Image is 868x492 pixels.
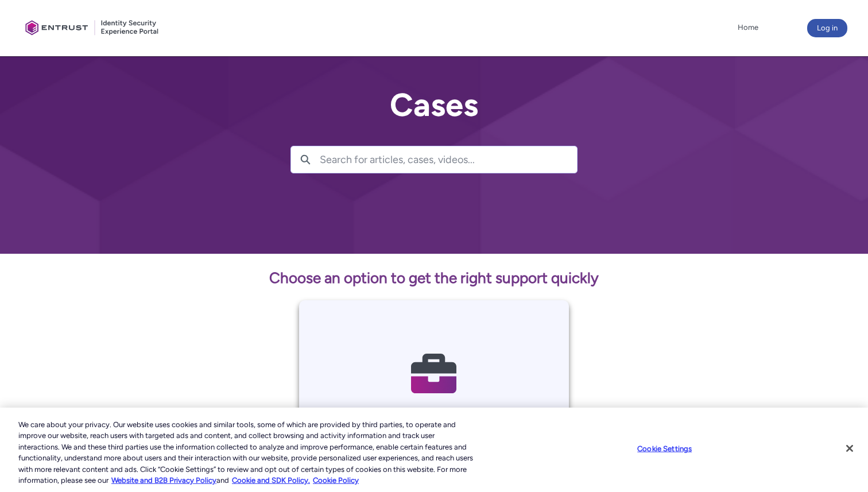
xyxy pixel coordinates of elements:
a: More information about our cookie policy., opens in a new tab [111,476,216,485]
h2: Cases [290,87,578,123]
p: Choose an option to get the right support quickly [149,267,719,289]
a: Cookie Policy [313,476,359,485]
button: Cookie Settings [629,437,700,460]
button: Close [837,436,862,461]
iframe: Qualified Messenger [664,226,868,492]
a: Cookie and SDK Policy. [232,476,310,485]
a: I'm an Entrust business customer [299,300,569,458]
img: Contact Support [379,312,489,435]
button: Search [291,146,320,173]
div: We care about your privacy. Our website uses cookies and similar tools, some of which are provide... [18,419,478,486]
input: Search for articles, cases, videos... [320,146,577,173]
a: Home [735,19,761,36]
button: Log in [807,19,847,37]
